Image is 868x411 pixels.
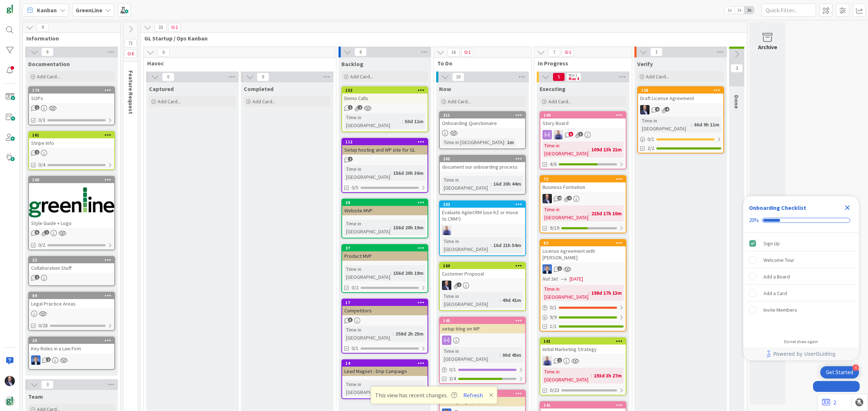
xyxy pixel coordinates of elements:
div: 101 [540,338,626,345]
a: 152Demo CallsTime in [GEOGRAPHIC_DATA]:50d 11m [341,86,428,132]
div: Collaboration Stuff [29,263,114,273]
div: Time in [GEOGRAPHIC_DATA] [344,326,393,342]
span: 33 [154,23,167,32]
span: 6 [354,48,367,56]
span: [DATE] [570,275,583,283]
div: JG [440,226,525,235]
span: 1 [35,275,39,280]
span: Havoc [147,60,327,67]
div: Time in [GEOGRAPHIC_DATA] [640,117,691,133]
span: Add Card... [252,98,276,105]
div: 156d 20h 19m [391,224,425,232]
div: 16d 21h 54m [492,241,523,249]
a: 83License Agreement with [PERSON_NAME]DPNot Set[DATE]Time in [GEOGRAPHIC_DATA]:198d 17h 13m0/19/91/1 [540,239,626,332]
span: : [402,117,403,125]
a: 38Website MVPTime in [GEOGRAPHIC_DATA]:156d 20h 19m [341,199,428,238]
div: 22Collaboration Stuff [29,257,114,273]
span: 0 [157,48,170,57]
div: 22 [32,258,114,263]
div: 16d 20h 44m [492,180,523,188]
div: Time in [GEOGRAPHIC_DATA] [542,285,588,301]
div: 203 [443,202,525,207]
div: JD [540,194,626,203]
span: 6 [35,230,39,235]
div: JD [440,281,525,290]
div: Time in [GEOGRAPHIC_DATA] [442,176,490,192]
span: Feature Request [127,70,135,114]
div: Evaluate AgileCRM (use KZ or move to CRM?) [440,208,525,224]
div: 211 [443,113,525,118]
div: Checklist Container [743,196,859,360]
div: 14Lead Magnet - Drip Campaign [342,360,427,376]
span: : [588,146,590,153]
div: 14 [345,361,427,366]
div: 161Stripe Info [29,132,114,148]
span: Add Card... [548,98,571,105]
div: 193d 3h 27m [592,372,624,380]
div: 215d 17h 10m [590,209,624,217]
div: 83License Agreement with [PERSON_NAME] [540,240,626,262]
span: : [691,121,692,129]
div: Initial Marketing Strategy [540,345,626,354]
div: 73Business Formation [540,176,626,192]
div: setup blog on WP [440,324,525,333]
img: JD [442,281,451,290]
div: 73 [544,177,626,182]
div: 14 [342,360,427,367]
a: 211Onboarding QuestionaireTime in [GEOGRAPHIC_DATA]:1m [439,111,526,149]
span: Done [733,95,740,109]
span: 0/5 [352,184,358,191]
span: : [390,169,391,177]
div: 38 [345,200,427,205]
span: 6 [124,49,137,58]
img: JG [542,356,552,365]
a: 161Stripe Info0/4 [28,131,115,170]
div: 100 [29,177,114,183]
span: 2 [358,105,362,110]
div: Get Started [826,369,853,376]
div: 101Initial Marketing Strategy [540,338,626,354]
a: 37Product MVPTime in [GEOGRAPHIC_DATA]:156d 20h 19m0/2 [341,244,428,293]
div: 358d 22h 54m [391,384,425,392]
span: : [490,241,492,249]
span: 10 [452,73,464,81]
div: 101 [544,339,626,344]
div: 156d 20h 36m [391,169,425,177]
span: 3 [578,132,583,137]
div: 50d 11m [403,117,425,125]
div: Invite Members is incomplete. [746,302,856,318]
span: 1 [461,48,473,57]
div: Product MVP [342,251,427,261]
div: 205document our onboarding process [440,156,525,172]
div: 112 [342,139,427,145]
div: 152 [345,88,427,93]
div: Business Formation [540,182,626,192]
span: 16 [447,48,460,57]
div: Invite Members [763,306,797,314]
div: 211 [440,112,525,118]
div: 138 [641,88,723,93]
span: This view has recent changes. [375,391,457,399]
div: 112Setup hosting and WP site for GL [342,139,427,155]
div: Max 4 [569,77,579,81]
div: DP [540,264,626,274]
div: Style Guide + Logo [29,219,114,228]
div: 161 [29,132,114,138]
div: 198d 17h 13m [590,289,624,297]
div: 17 [345,300,427,305]
div: Archive [758,43,777,51]
span: 4/6 [550,160,557,168]
span: Documentation [28,60,70,68]
span: 71 [124,39,137,48]
span: Powered by UserGuiding [773,350,835,358]
span: In Progress [538,60,623,67]
div: Add a Board [763,272,790,281]
span: : [390,224,391,232]
div: 38Website MVP [342,199,427,215]
div: Footer [743,347,859,360]
a: 89Legal Practice Areas0/28 [28,292,115,331]
div: 100 [32,177,114,182]
div: 145 [443,318,525,323]
div: document our onboarding process [440,162,525,172]
div: 17Competitors [342,299,427,315]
